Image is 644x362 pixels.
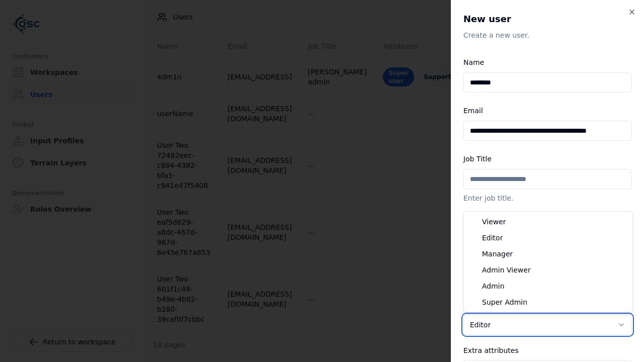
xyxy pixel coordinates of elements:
[482,233,503,243] span: Editor
[482,265,531,275] span: Admin Viewer
[482,297,527,307] span: Super Admin
[482,217,506,227] span: Viewer
[482,281,505,291] span: Admin
[482,249,513,259] span: Manager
